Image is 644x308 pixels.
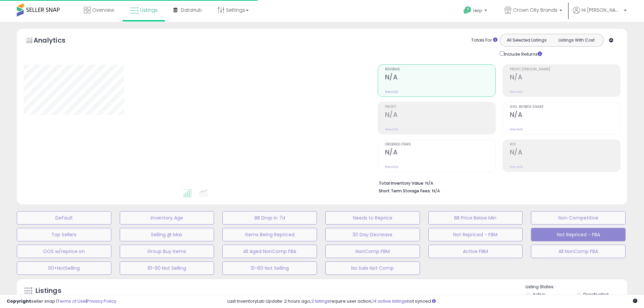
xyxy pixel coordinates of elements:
span: Ordered Items [385,143,495,146]
button: BB Drop in 7d [222,211,317,225]
button: Non Competitive [531,211,626,225]
button: No Sale Not Comp [325,261,420,275]
button: OOS w/reprice on [17,245,111,258]
small: Prev: N/A [510,165,523,169]
button: 90+NotSelling [17,261,111,275]
button: Listings With Cost [551,36,601,45]
button: Group Buy Items [120,245,214,258]
a: Help [458,1,494,22]
span: DataHub [181,7,202,13]
button: Items Being Repriced [222,228,317,241]
h5: Analytics [34,36,78,47]
span: Hi [PERSON_NAME] [582,7,622,13]
button: 31-60 Not Selling [222,261,317,275]
span: Listings [140,7,158,13]
span: Profit [PERSON_NAME] [510,68,620,71]
button: Default [17,211,111,225]
button: Selling @ Max [120,228,214,241]
small: Prev: N/A [510,127,523,131]
i: Get Help [463,6,472,14]
button: 61-90 Not Selling [120,261,214,275]
li: N/A [379,179,615,187]
button: All Aged NonComp FBA [222,245,317,258]
b: Short Term Storage Fees: [379,188,431,194]
span: Help [473,8,482,13]
div: Totals For [471,37,497,44]
button: Not Repriced - FBA [531,228,626,241]
a: Hi [PERSON_NAME] [573,7,627,22]
span: N/A [432,188,440,194]
span: Crown City Brands [513,7,557,13]
div: seller snap | | [7,298,116,305]
span: ROI [510,143,620,146]
span: Profit [385,105,495,109]
button: Inventory Age [120,211,214,225]
h2: N/A [510,148,620,158]
span: Revenue [385,68,495,71]
h2: N/A [385,73,495,82]
small: Prev: N/A [385,90,398,94]
h2: N/A [510,111,620,120]
span: Avg. Buybox Share [510,105,620,109]
button: BB Price Below Min [428,211,523,225]
small: Prev: N/A [385,127,398,131]
small: Prev: N/A [510,90,523,94]
button: Active FBM [428,245,523,258]
div: Include Returns [495,50,550,58]
b: Total Inventory Value: [379,180,424,186]
h2: N/A [385,148,495,158]
strong: Copyright [7,298,31,304]
small: Prev: N/A [385,165,398,169]
button: All NonComp FBA [531,245,626,258]
button: NonComp FBM [325,245,420,258]
span: Overview [92,7,114,13]
h2: N/A [385,111,495,120]
button: All Selected Listings [502,36,552,45]
button: Needs to Reprice [325,211,420,225]
button: 30 Day Decrease [325,228,420,241]
button: Top Sellers [17,228,111,241]
button: Not Repriced - FBM [428,228,523,241]
h2: N/A [510,73,620,82]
